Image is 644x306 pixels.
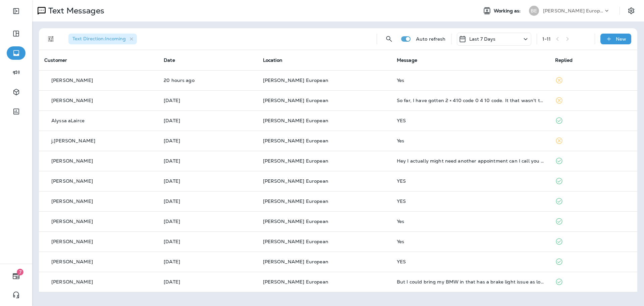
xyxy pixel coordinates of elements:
[397,239,544,244] div: Yes
[51,178,93,184] p: [PERSON_NAME]
[469,36,496,42] p: Last 7 Days
[72,36,126,42] span: Text Direction : Incoming
[263,57,282,63] span: Location
[263,178,328,184] span: [PERSON_NAME] European
[542,36,551,42] div: 1 - 11
[416,36,446,42] p: Auto refresh
[625,5,637,17] button: Settings
[397,178,544,184] div: YES
[51,158,93,164] p: [PERSON_NAME]
[494,8,522,14] span: Working as:
[263,77,328,83] span: [PERSON_NAME] European
[397,199,544,204] div: YES
[68,34,137,44] div: Text Direction:Incoming
[397,118,544,123] div: YES
[397,78,544,83] div: Yes
[164,279,252,285] p: Sep 29, 2025 09:06 AM
[51,259,93,264] p: [PERSON_NAME]
[164,158,252,164] p: Oct 1, 2025 09:38 PM
[164,78,252,83] p: Oct 5, 2025 11:12 AM
[397,57,417,63] span: Message
[263,118,328,124] span: [PERSON_NAME] European
[44,32,58,46] button: Filters
[397,158,544,164] div: Hey I actually might need another appointment can I call you and schedule when I'm ready?
[164,199,252,204] p: Oct 1, 2025 03:03 PM
[382,32,396,46] button: Search Messages
[263,138,328,144] span: [PERSON_NAME] European
[51,219,93,224] p: [PERSON_NAME]
[164,259,252,264] p: Sep 30, 2025 11:17 AM
[164,98,252,103] p: Oct 3, 2025 05:20 PM
[543,8,603,13] p: [PERSON_NAME] European Autoworks
[164,239,252,244] p: Sep 30, 2025 11:34 AM
[7,4,25,18] button: Expand Sidebar
[263,279,328,285] span: [PERSON_NAME] European
[397,259,544,264] div: YES
[164,57,175,63] span: Date
[44,57,67,63] span: Customer
[397,138,544,143] div: Yes
[51,279,93,285] p: [PERSON_NAME]
[263,97,328,103] span: [PERSON_NAME] European
[51,98,93,103] p: [PERSON_NAME]
[555,57,573,63] span: Replied
[164,138,252,143] p: Oct 2, 2025 11:21 AM
[263,238,328,245] span: [PERSON_NAME] European
[397,219,544,224] div: Yes
[263,198,328,204] span: [PERSON_NAME] European
[263,158,328,164] span: [PERSON_NAME] European
[397,279,544,285] div: But I could bring my BMW in that has a brake light issue as long as it doesn't cost me $1 million
[7,269,25,283] button: 7
[51,239,93,244] p: [PERSON_NAME]
[397,98,544,103] div: So far, I have gotten 2 × 410 code 0 4 10 code. It that wasn't there before, so let's wait and see.
[164,219,252,224] p: Oct 1, 2025 03:03 PM
[529,6,539,16] div: BE
[51,78,93,83] p: [PERSON_NAME]
[51,138,95,143] p: j,[PERSON_NAME]
[263,218,328,224] span: [PERSON_NAME] European
[51,199,93,204] p: [PERSON_NAME]
[17,269,23,275] span: 7
[51,118,85,123] p: Alyssa aLairce
[616,36,626,42] p: New
[46,6,104,16] p: Text Messages
[164,178,252,184] p: Oct 1, 2025 03:44 PM
[263,259,328,265] span: [PERSON_NAME] European
[164,118,252,123] p: Oct 2, 2025 05:08 PM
